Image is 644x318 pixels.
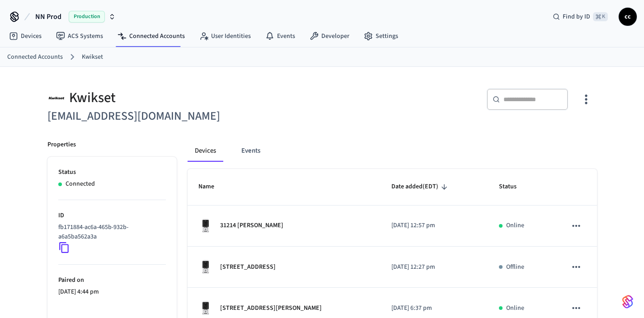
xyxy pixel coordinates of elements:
[499,180,528,194] span: Status
[545,9,615,25] div: Find by ID⌘ K
[58,223,162,242] p: fb171884-ac6a-465b-932b-a6a5ba562a3a
[391,221,477,230] p: [DATE] 12:57 pm
[258,28,302,44] a: Events
[220,304,322,313] p: [STREET_ADDRESS][PERSON_NAME]
[58,276,166,285] p: Paired on
[234,140,268,162] button: Events
[58,211,166,220] p: ID
[622,295,633,309] img: SeamLogoGradient.69752ec5.svg
[2,28,49,44] a: Devices
[220,221,283,230] p: 31214 [PERSON_NAME]
[7,52,63,62] a: Connected Accounts
[198,301,213,315] img: Kwikset Halo Touchscreen Wifi Enabled Smart Lock, Polished Chrome, Front
[391,262,477,272] p: [DATE] 12:27 pm
[69,11,105,23] span: Production
[593,12,608,21] span: ⌘ K
[110,28,192,44] a: Connected Accounts
[47,140,76,150] p: Properties
[82,52,103,62] a: Kwikset
[192,28,258,44] a: User Identities
[391,180,450,194] span: Date added(EDT)
[302,28,357,44] a: Developer
[620,9,636,25] span: cc
[49,28,110,44] a: ACS Systems
[47,89,66,107] img: Kwikset Logo, Square
[619,8,637,26] button: cc
[198,219,213,233] img: Kwikset Halo Touchscreen Wifi Enabled Smart Lock, Polished Chrome, Front
[563,12,590,21] span: Find by ID
[506,262,524,272] p: Offline
[188,140,223,162] button: Devices
[47,89,317,107] div: Kwikset
[47,107,317,126] h6: [EMAIL_ADDRESS][DOMAIN_NAME]
[220,262,276,272] p: [STREET_ADDRESS]
[58,287,166,297] p: [DATE] 4:44 pm
[357,28,405,44] a: Settings
[391,304,477,313] p: [DATE] 6:37 pm
[66,179,95,189] p: Connected
[506,304,524,313] p: Online
[188,140,597,162] div: connected account tabs
[198,180,226,194] span: Name
[198,260,213,274] img: Kwikset Halo Touchscreen Wifi Enabled Smart Lock, Polished Chrome, Front
[35,11,61,22] span: NN Prod
[506,221,524,230] p: Online
[58,168,166,177] p: Status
